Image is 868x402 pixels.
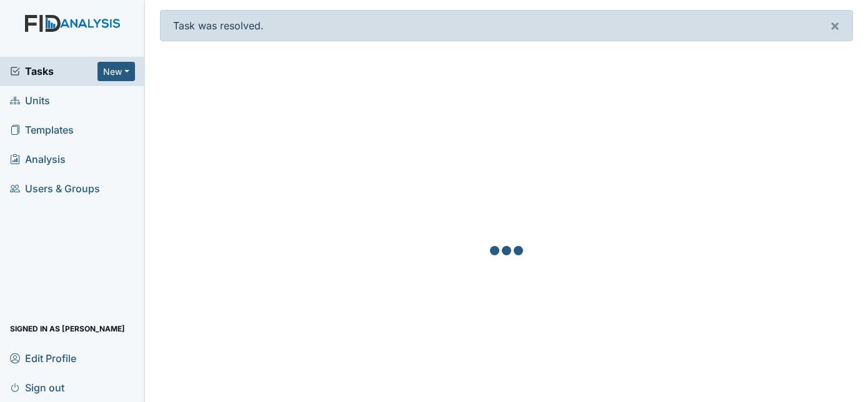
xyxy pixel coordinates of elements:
[817,11,852,41] button: ×
[10,179,100,199] span: Users & Groups
[10,378,64,397] span: Sign out
[10,91,50,110] span: Units
[10,319,125,338] span: Signed in as [PERSON_NAME]
[160,10,854,41] div: Task was resolved.
[10,64,97,79] a: Tasks
[10,120,74,140] span: Templates
[830,16,840,34] span: ×
[10,150,66,169] span: Analysis
[97,62,135,81] button: New
[10,348,76,368] span: Edit Profile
